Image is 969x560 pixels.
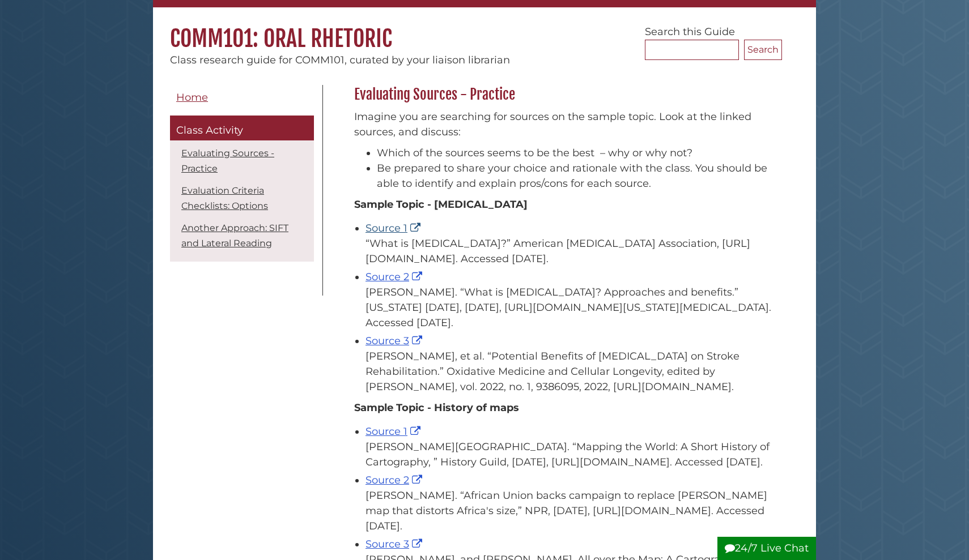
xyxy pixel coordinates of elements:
[348,86,782,104] h2: Evaluating Sources - Practice
[377,146,776,161] li: Which of the sources seems to be the best – why or why not?
[365,271,425,283] a: Source 2
[365,335,425,347] a: Source 3
[354,109,776,140] p: Imagine you are searching for sources on the sample topic. Look at the linked sources, and discuss:
[365,474,425,486] a: Source 2
[365,349,776,395] div: [PERSON_NAME], et al. “Potential Benefits of [MEDICAL_DATA] on Stroke Rehabilitation.” Oxidative ...
[170,85,314,110] a: Home
[377,161,776,191] li: Be prepared to share your choice and rationale with the class. You should be able to identify and...
[170,116,314,140] a: Class Activity
[170,85,314,267] div: Guide Pages
[365,538,425,550] a: Source 3
[153,7,816,53] h1: COMM101: Oral Rhetoric
[365,222,423,234] a: Source 1
[365,285,776,331] div: [PERSON_NAME]. “What is [MEDICAL_DATA]? Approaches and benefits.” [US_STATE] [DATE], [DATE], [URL...
[176,124,243,136] span: Class Activity
[365,488,776,534] div: [PERSON_NAME]. “African Union backs campaign to replace [PERSON_NAME] map that distorts Africa's ...
[181,185,268,211] a: Evaluation Criteria Checklists: Options
[365,236,776,267] div: “What is [MEDICAL_DATA]?” American [MEDICAL_DATA] Association, [URL][DOMAIN_NAME]. Accessed [DATE].
[744,40,782,60] button: Search
[354,401,519,414] strong: Sample Topic - History of maps
[170,54,510,66] span: Class research guide for COMM101, curated by your liaison librarian
[176,91,208,104] span: Home
[181,148,274,174] a: Evaluating Sources - Practice
[354,198,528,211] strong: Sample Topic - [MEDICAL_DATA]
[717,537,816,560] button: 24/7 Live Chat
[365,425,423,438] a: Source 1
[181,223,288,249] a: Another Approach: SIFT and Lateral Reading
[365,439,776,470] div: [PERSON_NAME][GEOGRAPHIC_DATA]. “Mapping the World: A Short History of Cartography, ” History Gui...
